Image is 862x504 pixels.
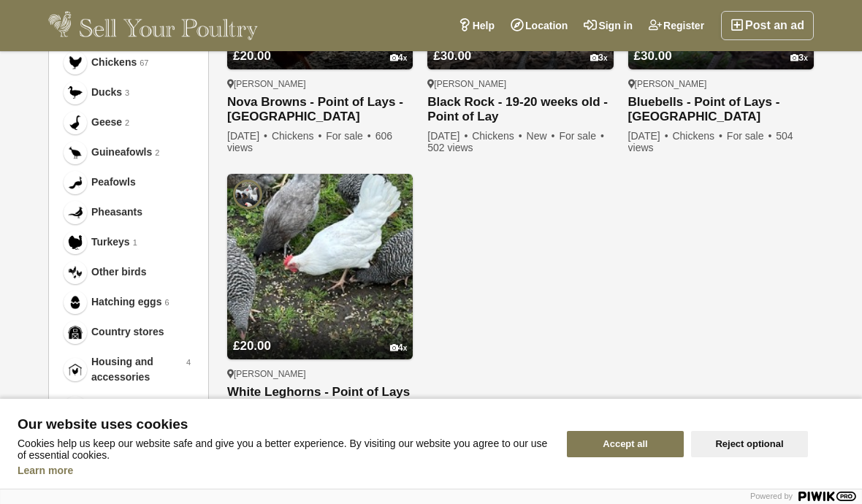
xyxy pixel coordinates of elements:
[641,11,712,40] a: Register
[634,49,672,63] span: £30.00
[61,137,197,167] a: Guineafowls Guineafowls 2
[68,265,83,280] img: Other birds
[227,368,413,380] div: [PERSON_NAME]
[68,85,83,100] img: Ducks
[61,392,197,422] a: Poultry breeders Poultry breeders 1
[61,317,197,347] a: Country stores Country stores
[91,234,130,250] span: Turkeys
[628,78,814,90] div: [PERSON_NAME]
[691,431,808,457] button: Reject optional
[68,325,83,340] img: Country stores
[628,95,814,124] a: Bluebells - Point of Lays - [GEOGRAPHIC_DATA]
[61,257,197,287] a: Other birds Other birds
[433,49,471,63] span: £30.00
[91,115,122,130] span: Geese
[164,297,169,309] em: 6
[91,294,161,310] span: Hatching eggs
[227,311,413,359] a: £20.00 4
[427,78,613,90] div: [PERSON_NAME]
[61,77,197,107] a: Ducks Ducks 3
[68,115,83,130] img: Geese
[227,385,413,414] a: White Leghorns - Point of Lays - [GEOGRAPHIC_DATA]
[68,205,83,220] img: Pheasants
[427,95,613,124] a: Black Rock - 19-20 weeks old - Point of Lay
[68,295,83,310] img: Hatching eggs
[227,78,413,90] div: [PERSON_NAME]
[427,130,469,142] span: [DATE]
[61,227,197,257] a: Turkeys Turkeys 1
[790,53,808,64] div: 3
[628,130,793,153] span: 504 views
[125,87,129,99] em: 3
[61,287,197,317] a: Hatching eggs Hatching eggs 6
[186,356,191,369] em: 4
[450,11,503,40] a: Help
[18,465,73,476] a: Learn more
[91,175,136,190] span: Peafowls
[61,107,197,137] a: Geese Geese 2
[18,438,549,461] p: Cookies help us keep our website safe and give you a better experience. By visiting our website y...
[227,174,413,359] img: White Leghorns - Point of Lays - Lancashire
[91,85,122,100] span: Ducks
[750,492,793,500] span: Powered by
[527,130,557,142] span: New
[567,431,684,457] button: Accept all
[61,167,197,197] a: Peafowls Peafowls
[68,175,83,190] img: Peafowls
[272,130,324,142] span: Chickens
[68,56,83,70] img: Chickens
[61,347,197,392] a: Housing and accessories Housing and accessories 4
[18,417,549,432] span: Our website uses cookies
[61,47,197,77] a: Chickens Chickens 67
[628,130,670,142] span: [DATE]
[91,264,146,280] span: Other birds
[326,130,372,142] span: For sale
[48,11,258,40] img: Sell Your Poultry
[427,142,473,153] span: 502 views
[227,130,392,153] span: 606 views
[61,197,197,227] a: Pheasants Pheasants
[672,130,724,142] span: Chickens
[590,53,608,64] div: 3
[155,147,159,159] em: 2
[227,130,269,142] span: [DATE]
[233,180,262,209] img: Pilling Poultry
[233,339,271,353] span: £20.00
[91,55,137,70] span: Chickens
[390,343,408,354] div: 4
[68,235,83,250] img: Turkeys
[727,130,773,142] span: For sale
[91,324,164,340] span: Country stores
[559,130,605,142] span: For sale
[576,11,641,40] a: Sign in
[227,95,413,124] a: Nova Browns - Point of Lays - [GEOGRAPHIC_DATA]
[390,53,408,64] div: 4
[68,145,83,160] img: Guineafowls
[233,49,271,63] span: £20.00
[68,362,83,377] img: Housing and accessories
[125,117,129,129] em: 2
[721,11,814,40] a: Post an ad
[91,205,142,220] span: Pheasants
[472,130,524,142] span: Chickens
[503,11,576,40] a: Location
[140,57,148,69] em: 67
[91,354,183,385] span: Housing and accessories
[91,145,152,160] span: Guineafowls
[133,237,137,249] em: 1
